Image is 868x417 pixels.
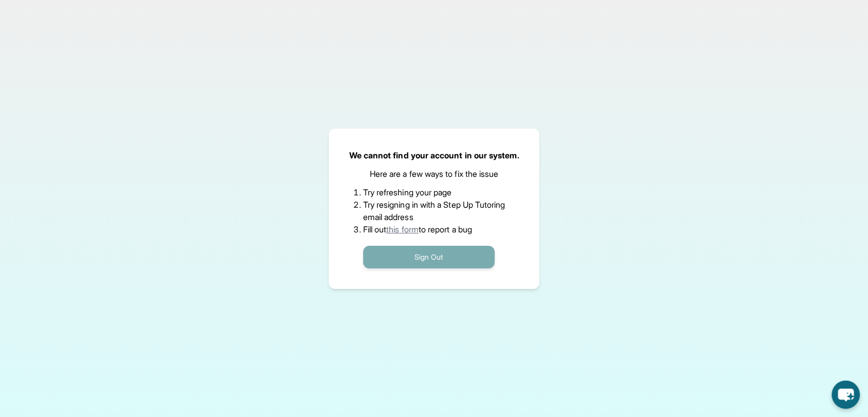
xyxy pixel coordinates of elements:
p: We cannot find your account in our system. [349,149,519,161]
li: Fill out to report a bug [363,223,505,235]
a: this form [386,224,419,234]
li: Try resigning in with a Step Up Tutoring email address [363,198,505,223]
li: Try refreshing your page [363,186,505,198]
button: chat-button [832,380,860,409]
p: Here are a few ways to fix the issue [370,168,499,180]
a: Sign Out [363,251,495,262]
button: Sign Out [363,246,495,268]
